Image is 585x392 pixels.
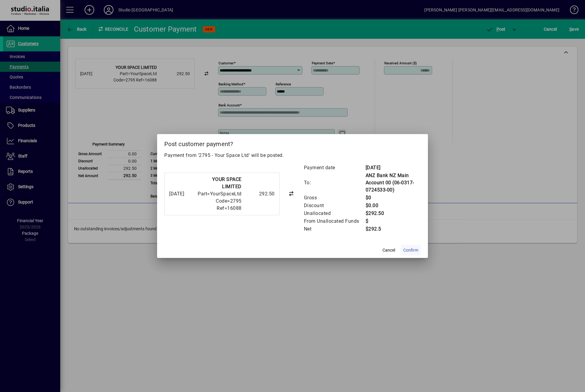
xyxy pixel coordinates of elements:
[365,164,421,172] td: [DATE]
[164,152,421,159] p: Payment from '2795 - Your Space Ltd' will be posted.
[304,194,365,202] td: Gross
[157,134,428,152] h2: Post customer payment?
[169,190,189,198] div: [DATE]
[304,164,365,172] td: Payment date
[401,245,421,256] button: Confirm
[365,210,421,217] td: $292.50
[403,247,418,253] span: Confirm
[365,225,421,233] td: $292.5
[365,202,421,210] td: $0.00
[304,217,365,225] td: From Unallocated Funds
[245,190,275,198] div: 292.50
[379,245,398,256] button: Cancel
[198,191,242,211] span: Part=YourSpaceLtd Code=2795 Ref=16088
[365,194,421,202] td: $0
[382,247,395,253] span: Cancel
[365,172,421,194] td: ANZ Bank NZ Main Account 00 (06-0317-0724533-00)
[304,225,365,233] td: Net
[304,202,365,210] td: Discount
[212,176,242,189] strong: YOUR SPACE LIMITED
[365,217,421,225] td: $
[304,172,365,194] td: To:
[304,210,365,217] td: Unallocated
